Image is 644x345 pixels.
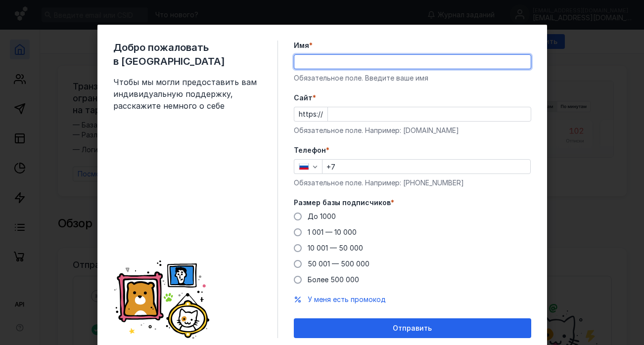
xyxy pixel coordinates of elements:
[308,244,363,252] span: 10 001 — 50 000
[294,145,326,155] span: Телефон
[294,318,531,338] button: Отправить
[308,275,359,284] span: Более 500 000
[113,41,262,68] span: Добро пожаловать в [GEOGRAPHIC_DATA]
[113,76,262,112] span: Чтобы мы могли предоставить вам индивидуальную поддержку, расскажите немного о себе
[308,259,369,268] span: 50 001 — 500 000
[294,178,531,188] div: Обязательное поле. Например: [PHONE_NUMBER]
[308,212,336,220] span: До 1000
[294,198,391,208] span: Размер базы подписчиков
[294,41,309,50] span: Имя
[294,126,531,135] div: Обязательное поле. Например: [DOMAIN_NAME]
[308,228,357,236] span: 1 001 — 10 000
[308,295,386,303] span: У меня есть промокод
[294,93,313,103] span: Cайт
[294,73,531,83] div: Обязательное поле. Введите ваше имя
[393,324,432,333] span: Отправить
[308,295,386,304] button: У меня есть промокод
